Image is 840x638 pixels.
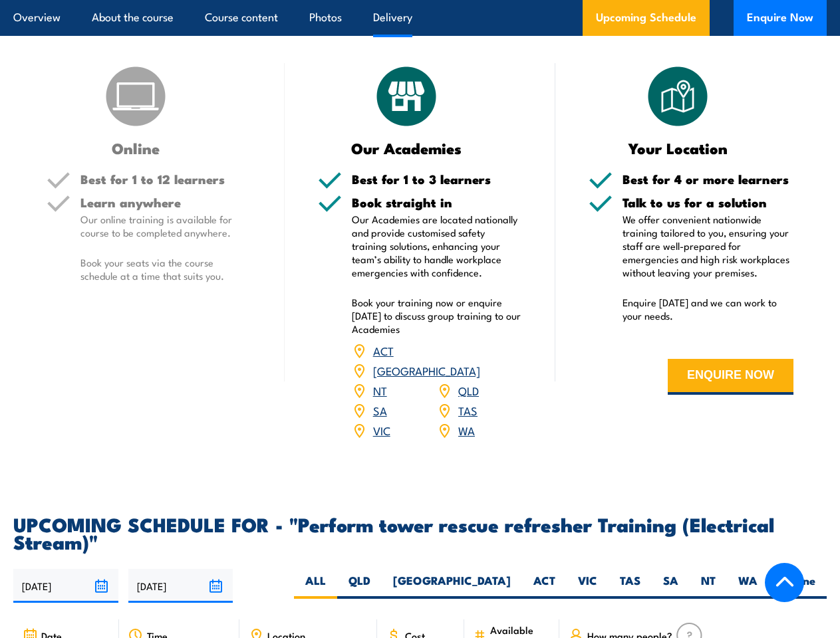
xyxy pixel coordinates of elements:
a: WA [458,422,475,438]
label: ALL [294,573,337,599]
p: Book your training now or enquire [DATE] to discuss group training to our Academies [352,296,523,336]
h5: Book straight in [352,196,523,209]
h5: Best for 1 to 12 learners [80,173,251,185]
h2: UPCOMING SCHEDULE FOR - "Perform tower rescue refresher Training (Electrical Stream)" [13,515,827,550]
h5: Best for 4 or more learners [623,173,793,185]
h3: Your Location [589,140,767,156]
h5: Talk to us for a solution [623,196,793,209]
h5: Best for 1 to 3 learners [352,173,523,185]
h3: Our Academies [318,140,496,156]
label: WA [727,573,769,599]
p: Book your seats via the course schedule at a time that suits you. [80,256,251,282]
a: SA [373,402,387,418]
p: Enquire [DATE] and we can work to your needs. [623,296,793,322]
a: VIC [373,422,390,438]
label: TAS [609,573,652,599]
button: ENQUIRE NOW [668,359,793,395]
label: ACT [522,573,567,599]
h3: Online [47,140,225,156]
p: Our online training is available for course to be completed anywhere. [80,213,251,239]
a: [GEOGRAPHIC_DATA] [373,362,480,378]
label: NT [690,573,727,599]
h5: Learn anywhere [80,196,251,209]
a: NT [373,382,387,398]
a: ACT [373,342,394,358]
input: From date [13,569,118,603]
a: QLD [458,382,479,398]
p: We offer convenient nationwide training tailored to you, ensuring your staff are well-prepared fo... [623,213,793,279]
input: To date [128,569,233,603]
p: Our Academies are located nationally and provide customised safety training solutions, enhancing ... [352,213,523,279]
label: VIC [567,573,609,599]
label: QLD [337,573,382,599]
a: TAS [458,402,478,418]
label: SA [652,573,690,599]
label: [GEOGRAPHIC_DATA] [382,573,522,599]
